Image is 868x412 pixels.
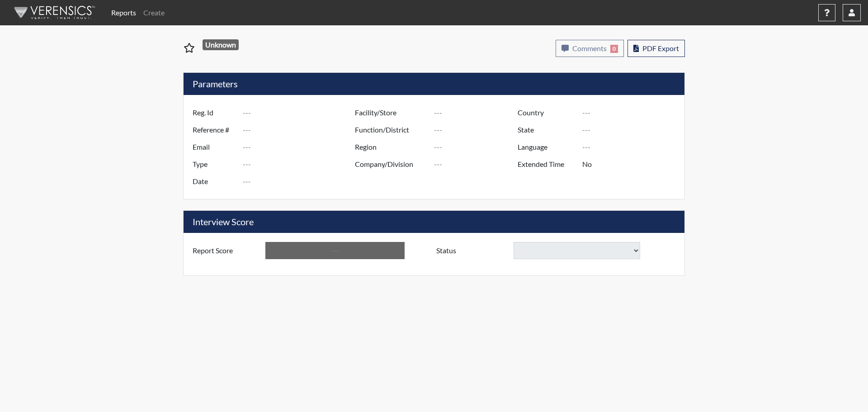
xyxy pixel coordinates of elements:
a: Create [140,4,168,22]
input: --- [582,104,682,121]
input: --- [582,156,682,173]
label: State [511,121,582,138]
label: Email [186,138,243,156]
button: PDF Export [627,40,685,57]
input: --- [582,138,682,156]
label: Type [186,156,243,173]
button: Comments0 [556,40,624,57]
span: 0 [610,45,618,53]
div: Document a decision to hire or decline a candiate [429,242,682,259]
label: Country [511,104,582,121]
label: Region [348,138,434,156]
h5: Interview Score [184,211,684,233]
span: Comments [572,44,607,52]
input: --- [582,121,682,138]
input: --- [434,104,520,121]
span: PDF Export [642,44,679,52]
label: Language [511,138,582,156]
input: --- [243,173,357,190]
input: --- [243,104,357,121]
input: --- [243,121,357,138]
label: Date [186,173,243,190]
label: Report Score [186,242,265,259]
input: --- [434,138,520,156]
input: --- [434,156,520,173]
label: Facility/Store [348,104,434,121]
label: Company/Division [348,156,434,173]
span: Unknown [203,39,239,50]
label: Reg. Id [186,104,243,121]
h5: Parameters [184,73,684,95]
input: --- [265,242,405,259]
label: Reference # [186,121,243,138]
label: Extended Time [511,156,582,173]
label: Function/District [348,121,434,138]
a: Reports [108,4,140,22]
input: --- [434,121,520,138]
label: Status [429,242,514,259]
input: --- [243,138,357,156]
input: --- [243,156,357,173]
